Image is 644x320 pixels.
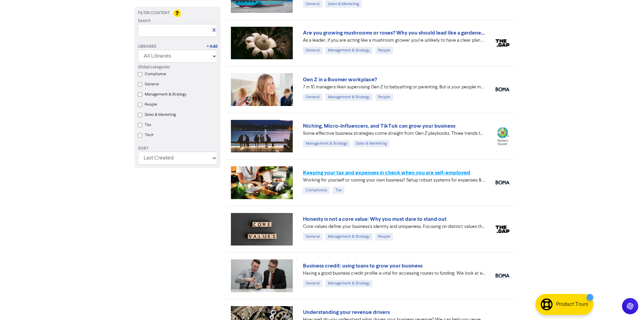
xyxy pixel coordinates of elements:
[303,76,377,83] a: Gen Z in a Boomer workplace?
[375,47,393,54] div: People
[303,309,390,316] a: Understanding your revenue drivers
[145,81,159,87] label: General
[138,18,151,24] span: Search
[303,47,323,54] div: General
[145,112,176,118] label: Sales & Marketing
[303,84,485,91] div: 7 in 10 managers liken supervising Gen Z to babysitting or parenting. But is your people manageme...
[303,29,516,36] a: Are you growing mushrooms or roses? Why you should lead like a gardener, not a grower
[325,280,373,287] div: Management & Strategy
[375,233,393,240] div: People
[303,140,350,147] div: Management & Strategy
[496,274,509,278] img: boma
[138,64,217,70] div: Global categories
[145,71,166,77] label: Compliance
[303,223,485,230] div: Core values define your business's identity and uniqueness. Focusing on distinct values that refl...
[207,44,217,50] a: + Add
[303,0,323,8] div: General
[145,122,151,128] label: Tax
[303,270,485,277] div: Having a good business credit profile is vital for accessing routes to funding. We look at six di...
[303,280,323,287] div: General
[303,93,323,101] div: General
[303,123,455,129] a: Niching, Micro-Influencers, and TikTok can grow your business
[303,130,485,137] div: Some effective business strategies come straight from Gen Z playbooks. Three trends to help you c...
[138,146,217,152] div: Sort
[303,216,447,222] a: Honesty is not a core value: Why you must dare to stand out
[303,37,485,44] div: As a leader, if you are acting like a mushroom grower you’re unlikely to have a clear plan yourse...
[353,140,389,147] div: Sales & Marketing
[325,93,373,101] div: Management & Strategy
[145,102,157,108] label: People
[325,0,362,8] div: Sales & Marketing
[610,287,644,320] iframe: Chat Widget
[145,132,153,138] label: Tech
[496,87,509,91] img: boma
[213,28,215,33] a: X
[333,187,344,194] div: Tax
[303,262,423,269] a: Business credit: using loans to grow your business
[496,39,509,47] img: thegap
[496,127,509,145] img: wolters_kluwer
[375,93,393,101] div: People
[303,177,485,184] div: Working for yourself or running your own business? Setup robust systems for expenses & tax requir...
[325,47,373,54] div: Management & Strategy
[325,233,373,240] div: Management & Strategy
[496,180,509,185] img: boma_accounting
[303,169,470,176] a: Keeping your tax and expenses in check when you are self-employed
[303,233,323,240] div: General
[496,226,509,233] img: thegap
[138,10,217,16] div: Filter Content
[303,187,330,194] div: Compliance
[138,44,157,50] div: Libraries
[145,91,187,98] label: Management & Strategy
